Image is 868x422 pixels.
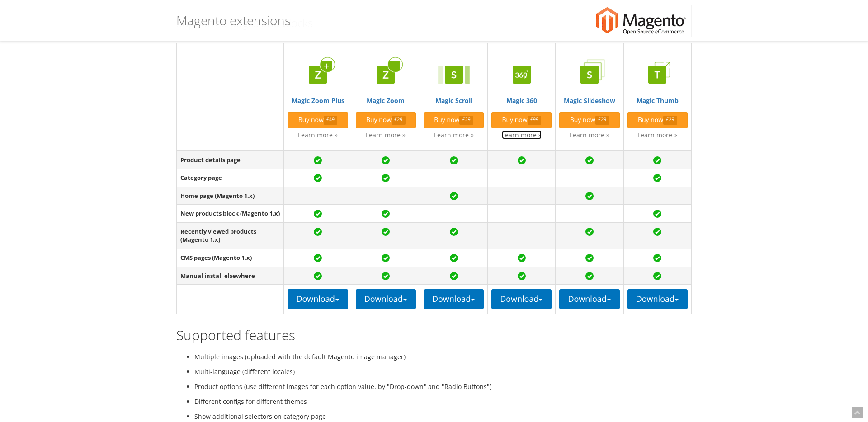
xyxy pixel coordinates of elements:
[298,131,338,139] a: Learn more »
[595,116,609,124] span: £29
[637,131,677,139] a: Learn more »
[639,56,675,93] img: Magic Thumb
[559,112,619,128] a: Buy now£29
[288,56,348,105] a: Magic Zoom Plus
[288,112,348,128] a: Buy now£49
[366,131,406,139] a: Learn more »
[288,289,348,309] button: Download
[356,112,416,128] a: Buy now£29
[177,205,284,223] td: New products block (Magento 1.x)
[491,112,552,128] a: Buy now£99
[559,56,619,105] a: Magic Slideshow
[663,116,677,124] span: £29
[177,169,284,187] td: Category page
[194,381,692,392] li: Product options (use different images for each option value, by "Drop-down" and "Radio Buttons")
[194,411,692,422] li: Show additional selectors on category page
[627,289,688,309] button: Download
[177,267,284,285] td: Manual install elsewhere
[177,151,284,169] td: Product details page
[559,289,619,309] button: Download
[194,396,692,407] li: Different configs for different themes
[324,116,338,124] span: £49
[424,289,484,309] button: Download
[434,131,474,139] a: Learn more »
[436,56,472,93] img: Magic Scroll
[177,222,284,249] td: Recently viewed products (Magento 1.x)
[194,366,692,377] li: Multi-language (different locales)
[177,249,284,267] td: CMS pages (Magento 1.x)
[424,112,484,128] a: Buy now£29
[491,56,552,105] a: Magic 360
[356,289,416,309] button: Download
[570,131,609,139] a: Learn more »
[528,116,542,124] span: £99
[300,56,336,93] img: Magic Zoom Plus
[392,116,406,124] span: £29
[368,56,404,93] img: Magic Zoom
[571,56,608,93] img: Magic Slideshow
[177,187,284,205] td: Home page (Magento 1.x)
[194,352,692,362] li: Multiple images (uploaded with the default Magento image manager)
[502,131,542,139] a: Learn more »
[627,112,688,128] a: Buy now£29
[459,116,473,124] span: £29
[627,56,688,105] a: Magic Thumb
[176,328,692,342] h2: Supported features
[491,289,552,309] button: Download
[176,7,291,34] h1: Magento extensions
[424,56,484,105] a: Magic Scroll
[356,56,416,105] a: Magic Zoom
[504,56,540,93] img: Magic 360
